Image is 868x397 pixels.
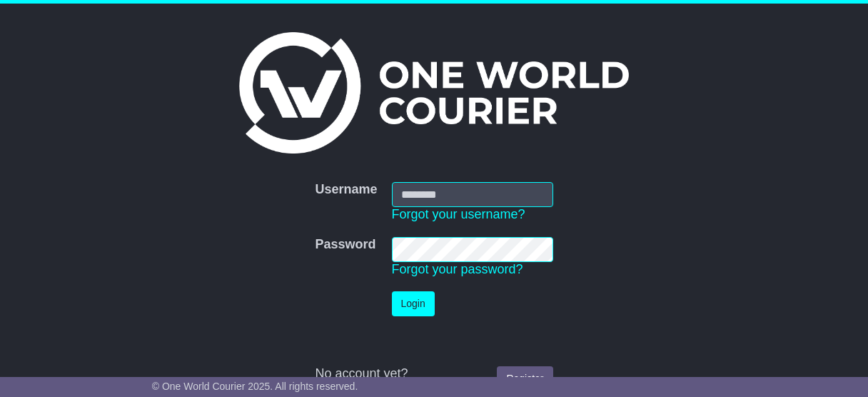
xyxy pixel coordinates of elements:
button: Login [392,291,435,316]
a: Forgot your password? [392,262,523,276]
label: Username [315,182,377,198]
a: Forgot your username? [392,207,525,221]
img: One World [239,32,629,154]
span: © One World Courier 2025. All rights reserved. [152,381,358,392]
label: Password [315,237,375,253]
a: Register [497,366,552,391]
div: No account yet? [315,366,552,382]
